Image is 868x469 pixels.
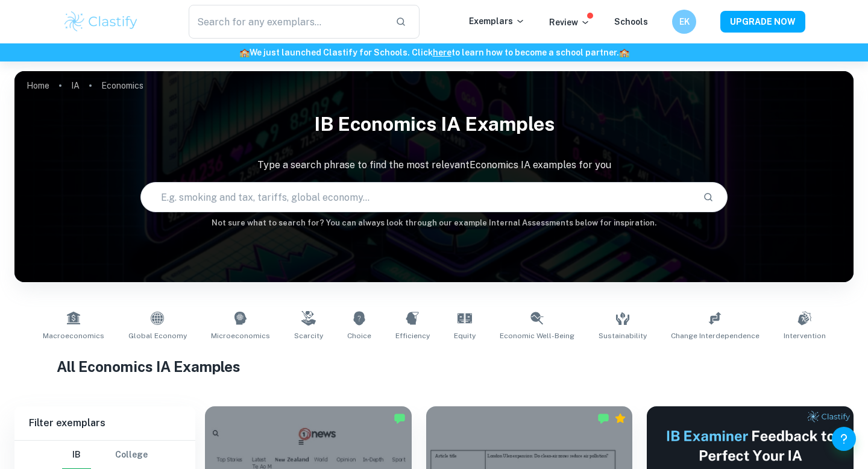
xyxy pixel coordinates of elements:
[454,330,476,341] span: Equity
[469,14,525,28] p: Exemplars
[14,406,195,440] h6: Filter exemplars
[597,412,609,424] img: Marked
[141,180,693,214] input: E.g. smoking and tax, tariffs, global economy...
[14,217,854,229] h6: Not sure what to search for? You can always look through our example Internal Assessments below f...
[14,105,854,143] h1: IB Economics IA examples
[71,77,80,94] a: IA
[832,427,856,451] button: Help and Feedback
[57,356,812,377] h1: All Economics IA Examples
[101,79,143,92] p: Economics
[614,17,648,27] a: Schools
[128,330,187,341] span: Global Economy
[599,330,647,341] span: Sustainability
[678,15,691,28] h6: EK
[347,330,371,341] span: Choice
[394,412,406,424] img: Marked
[784,330,826,341] span: Intervention
[63,10,139,34] img: Clastify logo
[549,16,590,29] p: Review
[698,187,719,207] button: Search
[294,330,323,341] span: Scarcity
[619,48,629,57] span: 🏫
[395,330,430,341] span: Efficiency
[500,330,574,341] span: Economic Well-Being
[433,48,451,57] a: here
[211,330,270,341] span: Microeconomics
[27,77,49,94] a: Home
[720,11,805,33] button: UPGRADE NOW
[671,330,759,341] span: Change Interdependence
[672,10,696,34] button: EK
[614,412,626,424] div: Premium
[239,48,250,57] span: 🏫
[189,5,386,39] input: Search for any exemplars...
[14,158,854,172] p: Type a search phrase to find the most relevant Economics IA examples for you
[2,46,866,59] h6: We just launched Clastify for Schools. Click to learn how to become a school partner.
[43,330,104,341] span: Macroeconomics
